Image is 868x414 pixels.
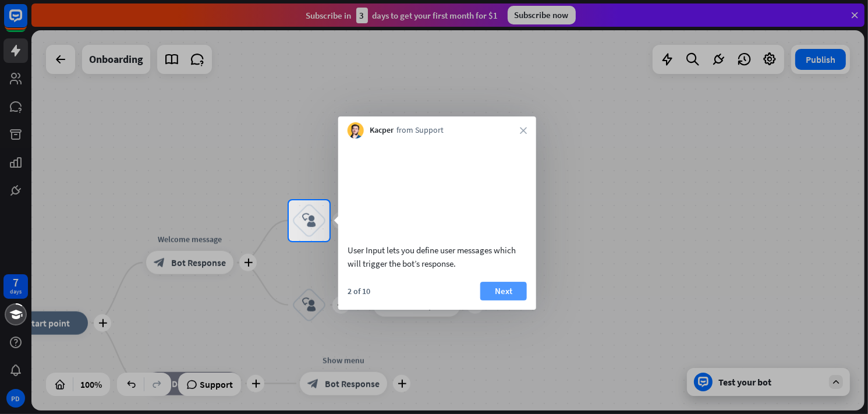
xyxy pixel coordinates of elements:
[348,243,527,270] div: User Input lets you define user messages which will trigger the bot’s response.
[370,125,394,136] span: Kacper
[480,282,527,300] button: Next
[302,214,316,228] i: block_user_input
[9,5,44,40] button: Open LiveChat chat widget
[396,125,444,136] span: from Support
[348,286,370,296] div: 2 of 10
[520,127,527,134] i: close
